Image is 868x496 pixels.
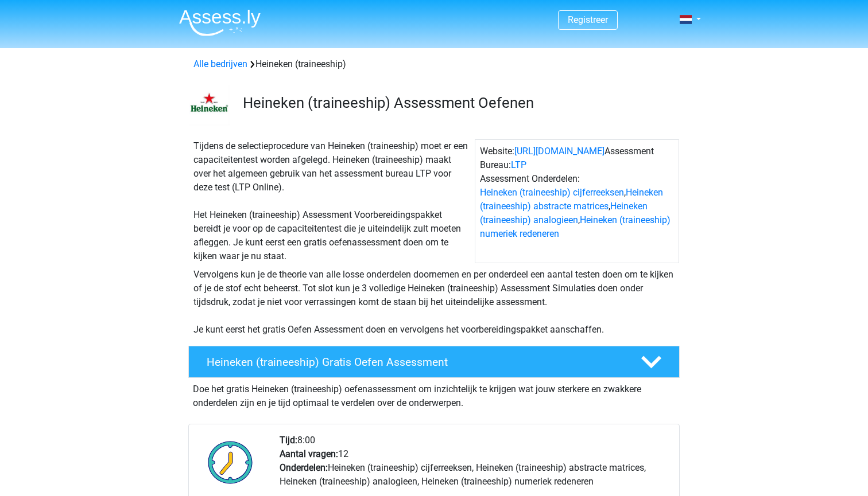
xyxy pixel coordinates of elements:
h3: Heineken (traineeship) Assessment Oefenen [243,94,671,112]
div: Tijdens de selectieprocedure van Heineken (traineeship) moet er een capaciteitentest worden afgel... [189,139,475,263]
div: Website: Assessment Bureau: Assessment Onderdelen: , , , [475,139,679,263]
h4: Heineken (traineeship) Gratis Oefen Assessment [207,356,622,369]
a: [URL][DOMAIN_NAME] [514,146,604,157]
div: Doe het gratis Heineken (traineeship) oefenassessment om inzichtelijk te krijgen wat jouw sterker... [188,378,680,410]
div: Vervolgens kun je de theorie van alle losse onderdelen doornemen en per onderdeel een aantal test... [189,268,679,337]
b: Tijd: [280,435,297,446]
a: Heineken (traineeship) Gratis Oefen Assessment [184,346,684,378]
img: Klok [201,433,259,491]
a: Registreer [568,14,608,25]
img: Assessly [179,9,261,36]
a: LTP [511,159,526,170]
b: Onderdelen: [280,462,328,473]
a: Heineken (traineeship) cijferreeksen [480,187,624,198]
div: Heineken (traineeship) [189,57,679,71]
a: Alle bedrijven [193,58,247,69]
b: Aantal vragen: [280,448,338,459]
